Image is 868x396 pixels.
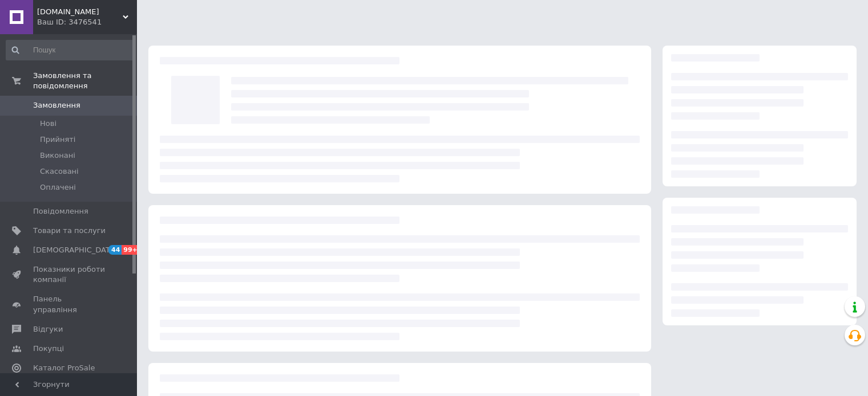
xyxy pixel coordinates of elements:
span: Каталог ProSale [33,363,95,373]
span: Товари та послуги [33,226,106,236]
span: 99+ [122,245,140,255]
input: Пошук [6,40,135,60]
span: Замовлення та повідомлення [33,71,137,91]
span: [DEMOGRAPHIC_DATA] [33,245,118,255]
span: Показники роботи компанії [33,264,106,285]
span: superhair.com.ua [37,7,123,17]
span: Оплачені [40,182,76,193]
span: Нові [40,119,56,129]
span: 44 [108,245,122,255]
span: Прийняті [40,134,75,145]
span: Скасовані [40,166,79,177]
span: Замовлення [33,100,80,111]
span: Покупці [33,344,64,354]
span: Панель управління [33,294,106,315]
div: Ваш ID: 3476541 [37,17,137,27]
span: Відгуки [33,324,63,334]
span: Виконані [40,150,75,161]
span: Повідомлення [33,206,88,217]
